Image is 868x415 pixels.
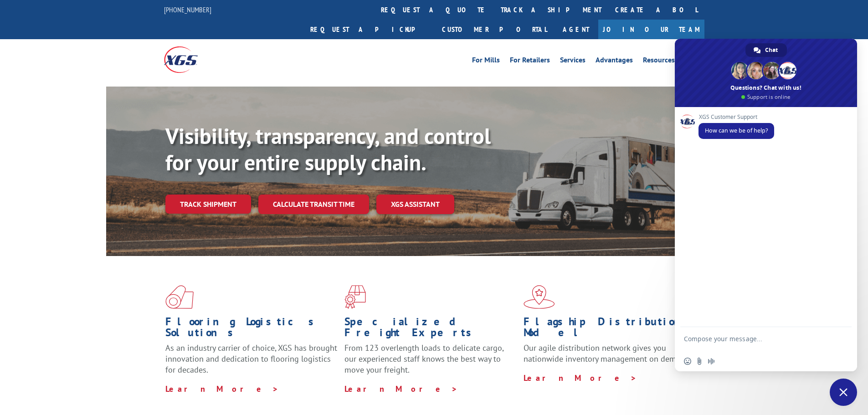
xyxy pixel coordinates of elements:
a: [PHONE_NUMBER] [164,5,211,14]
a: Learn More > [524,373,637,383]
a: Learn More > [344,384,458,394]
b: Visibility, transparency, and control for your entire supply chain. [165,122,491,176]
textarea: Compose your message... [684,335,828,351]
div: Chat [745,43,787,57]
p: From 123 overlength loads to delicate cargo, our experienced staff knows the best way to move you... [344,343,517,383]
span: Audio message [708,358,715,365]
a: For Mills [472,56,500,67]
img: xgs-icon-focused-on-flooring-red [344,285,366,309]
a: Resources [643,56,675,67]
span: Insert an emoji [684,358,691,365]
span: Chat [765,43,778,57]
a: Agent [554,20,598,39]
span: As an industry carrier of choice, XGS has brought innovation and dedication to flooring logistics... [165,343,337,375]
h1: Flagship Distribution Model [524,316,696,343]
a: Request a pickup [303,20,435,39]
img: xgs-icon-flagship-distribution-model-red [524,285,555,309]
span: Our agile distribution network gives you nationwide inventory management on demand. [524,343,691,364]
span: How can we be of help? [705,127,768,134]
span: Send a file [696,358,703,365]
a: Customer Portal [435,20,554,39]
h1: Flooring Logistics Solutions [165,316,338,343]
a: Learn More > [165,384,279,394]
a: Calculate transit time [258,195,369,214]
a: For Retailers [510,56,550,67]
img: xgs-icon-total-supply-chain-intelligence-red [165,285,194,309]
a: Advantages [596,56,633,67]
a: XGS ASSISTANT [376,195,454,214]
div: Close chat [830,379,857,406]
a: Track shipment [165,195,251,214]
a: Join Our Team [598,20,704,39]
a: Services [560,56,586,67]
h1: Specialized Freight Experts [344,316,517,343]
span: XGS Customer Support [699,114,774,120]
